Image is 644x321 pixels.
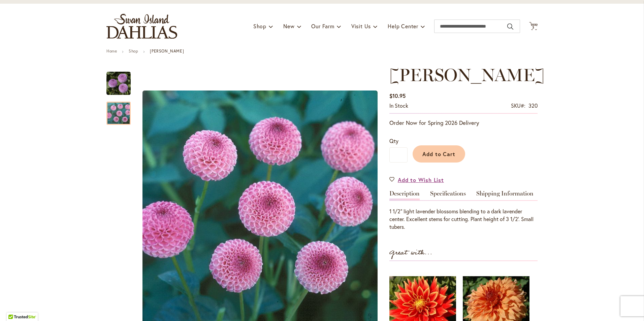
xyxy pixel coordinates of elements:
img: FRANK HOLMES [106,71,131,96]
span: In stock [389,102,408,109]
iframe: Launch Accessibility Center [5,297,24,316]
strong: [PERSON_NAME] [150,48,184,53]
div: Availability [389,102,408,110]
span: Help Center [388,23,418,30]
a: Add to Wish List [389,176,444,184]
span: Shop [253,23,266,30]
span: New [283,23,294,30]
span: Visit Us [351,23,371,30]
a: Description [389,190,420,200]
span: Add to Wish List [398,176,444,184]
span: Add to Cart [422,150,456,157]
div: Detailed Product Info [389,190,538,231]
strong: Great with... [389,247,432,258]
div: FRANK HOLMES [106,65,137,95]
a: Specifications [430,190,466,200]
span: $10.95 [389,92,406,99]
span: 3 [532,25,535,30]
div: 1 1/2" light lavender blossoms blending to a dark lavender center. Excellent stems for cutting. P... [389,208,538,231]
span: Our Farm [311,23,334,30]
button: Add to Cart [413,145,465,163]
button: 3 [529,22,538,31]
a: Home [106,48,117,53]
strong: SKU [511,102,525,109]
a: store logo [106,14,177,39]
a: Shop [129,48,138,53]
div: FRANK HOLMES [106,95,131,125]
p: Order Now for Spring 2026 Delivery [389,119,538,127]
a: Shipping Information [476,190,534,200]
span: Qty [389,137,398,144]
div: 320 [528,102,538,110]
span: [PERSON_NAME] [389,64,545,85]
